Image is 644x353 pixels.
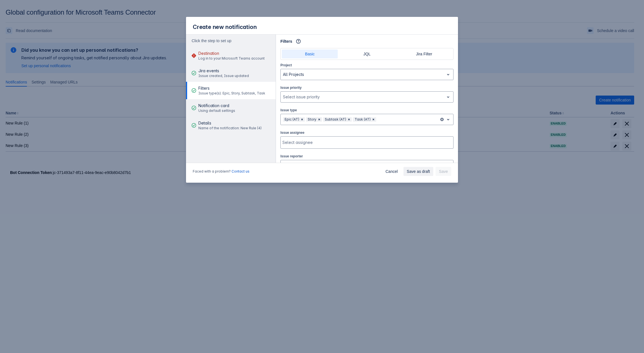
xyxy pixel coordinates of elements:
span: Name of the notification: New Rule (4) [198,126,262,130]
div: Remove Epic (AT) [299,117,305,122]
span: Using default settings [198,108,235,113]
span: good [192,106,196,110]
a: Contact us [232,169,250,173]
div: Task (AT) [353,117,371,122]
label: Issue priority [280,86,301,90]
label: Issue reporter [280,154,303,159]
div: Story [306,117,316,122]
span: Create new notification [193,24,257,30]
span: open [445,94,452,100]
span: Jira Filter [400,49,449,58]
span: Destination [198,51,265,56]
button: Cancel [382,167,401,176]
span: good [192,88,196,93]
button: Save as draft [403,167,434,176]
span: Click the step to set up [192,39,232,43]
div: Remove Task (AT) [371,117,376,122]
label: Issue assignee [280,131,304,135]
span: JQL [342,49,391,58]
span: Filters [280,39,292,44]
span: Save [439,167,448,176]
span: error [192,53,196,58]
span: good [192,71,196,75]
div: Remove Story [316,117,322,122]
button: JQL [339,49,395,58]
span: Jira events [198,68,249,74]
label: Project [280,63,292,68]
span: Clear [317,117,321,122]
span: Clear [300,117,304,122]
span: Filters [198,85,265,91]
button: clear [440,117,444,122]
span: Log in to your Microsoft Teams account [198,56,265,61]
span: open [445,116,452,123]
span: Notification card [198,103,235,108]
span: good [192,123,196,128]
span: Save as draft [407,167,430,176]
button: Save [436,167,451,176]
button: Jira Filter [396,49,452,58]
span: Basic [285,49,334,58]
div: Remove Subtask (AT) [346,117,352,122]
label: Issue type [280,108,297,113]
span: Clear [347,117,351,122]
span: Issue type(s): Epic, Story, Subtask, Task [198,91,265,96]
div: Subtask (AT) [323,117,346,122]
span: Details [198,120,262,126]
button: Basic [282,49,338,58]
span: Issue created, Issue updated [198,74,249,78]
div: Epic (AT) [283,117,299,122]
span: open [445,71,452,78]
span: Clear [371,117,376,122]
span: Faced with a problem? [193,169,250,174]
span: Cancel [386,167,398,176]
